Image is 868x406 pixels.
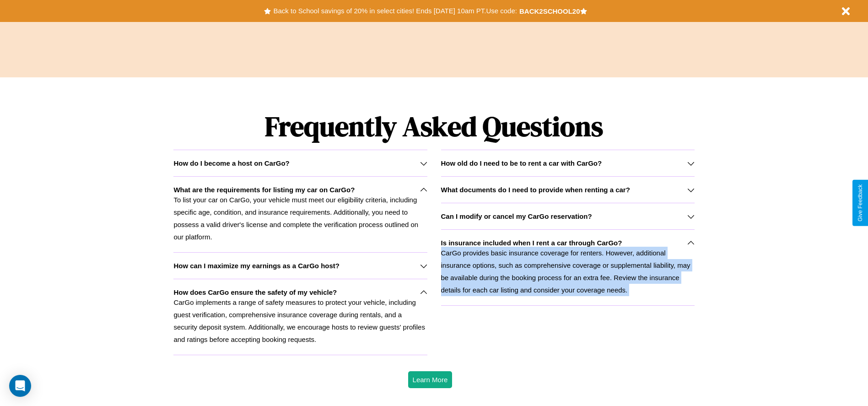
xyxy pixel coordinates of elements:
[173,194,427,243] p: To list your car on CarGo, your vehicle must meet our eligibility criteria, including specific ag...
[857,184,863,222] div: Give Feedback
[271,5,519,17] button: Back to School savings of 20% in select cities! Ends [DATE] 10am PT.Use code:
[441,212,592,220] h3: Can I modify or cancel my CarGo reservation?
[173,103,694,150] h1: Frequently Asked Questions
[408,371,453,388] button: Learn More
[173,288,337,296] h3: How does CarGo ensure the safety of my vehicle?
[441,247,695,296] p: CarGo provides basic insurance coverage for renters. However, additional insurance options, such ...
[441,186,630,194] h3: What documents do I need to provide when renting a car?
[441,239,622,247] h3: Is insurance included when I rent a car through CarGo?
[9,375,31,397] div: Open Intercom Messenger
[519,7,580,15] b: BACK2SCHOOL20
[173,296,427,346] p: CarGo implements a range of safety measures to protect your vehicle, including guest verification...
[173,159,289,167] h3: How do I become a host on CarGo?
[173,186,355,194] h3: What are the requirements for listing my car on CarGo?
[173,262,340,270] h3: How can I maximize my earnings as a CarGo host?
[441,159,602,167] h3: How old do I need to be to rent a car with CarGo?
